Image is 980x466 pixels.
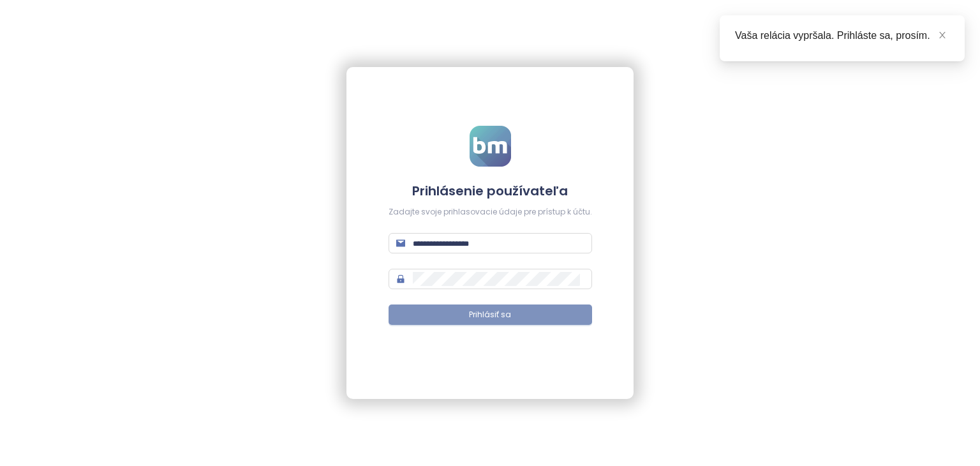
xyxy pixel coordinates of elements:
div: Vaša relácia vypršala. Prihláste sa, prosím. [735,28,949,43]
h4: Prihlásenie používateľa [389,182,592,200]
img: logo [470,126,511,167]
div: Zadajte svoje prihlasovacie údaje pre prístup k účtu. [389,206,592,218]
button: Prihlásiť sa [389,304,592,325]
span: close [938,31,947,40]
span: mail [396,239,405,248]
span: lock [396,274,405,283]
span: Prihlásiť sa [469,309,511,321]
